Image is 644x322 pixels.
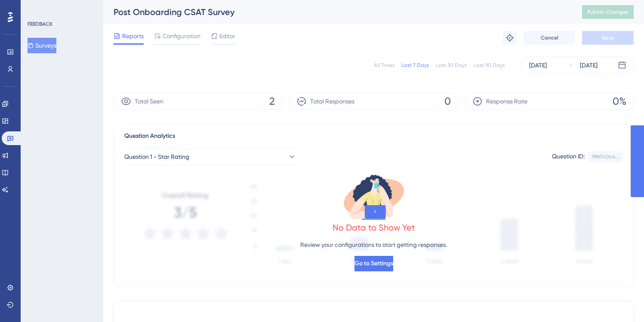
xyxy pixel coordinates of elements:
[114,6,561,18] div: Post Onboarding CSAT Survey
[602,34,614,41] span: Save
[333,222,415,234] div: No Data to Show Yet
[269,94,275,108] span: 2
[541,34,558,41] span: Cancel
[552,151,585,162] div: Question ID:
[122,31,144,41] span: Reports
[436,62,467,69] div: Last 30 Days
[582,31,634,45] button: Save
[613,94,626,108] span: 0%
[374,62,394,69] div: All Times
[124,148,296,165] button: Question 1 - Star Rating
[486,96,527,106] span: Response Rate
[163,31,200,41] span: Configuration
[444,94,451,108] span: 0
[524,31,575,45] button: Cancel
[354,256,393,271] button: Go to Settings
[354,258,393,269] span: Go to Settings
[124,131,175,141] span: Question Analytics
[580,60,598,70] div: [DATE]
[592,153,619,160] div: 99b7c0c4...
[28,38,56,53] button: Surveys
[300,240,447,250] p: Review your configurations to start getting responses.
[401,62,429,69] div: Last 7 Days
[529,60,547,70] div: [DATE]
[219,31,235,41] span: Editor
[608,288,634,314] iframe: UserGuiding AI Assistant Launcher
[28,21,52,27] div: FEEDBACK
[587,9,629,15] span: Publish Changes
[135,96,163,106] span: Total Seen
[582,5,634,19] button: Publish Changes
[124,152,189,162] span: Question 1 - Star Rating
[310,96,354,106] span: Total Responses
[474,62,505,69] div: Last 90 Days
